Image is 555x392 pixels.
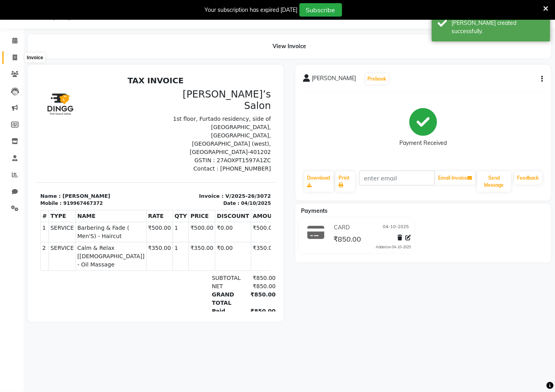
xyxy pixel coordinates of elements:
[180,150,216,170] td: ₹0.00
[5,170,13,198] td: 2
[205,6,298,14] div: Your subscription has expired [DATE]
[205,127,235,134] div: 04/10/2025
[125,120,235,128] p: Invoice : V/2025-26/3072
[137,170,153,198] td: 1
[5,127,26,134] div: Mobile :
[335,171,355,192] a: Print
[137,150,153,170] td: 1
[125,84,235,92] p: GSTIN : 27AOXPT1597A1ZC
[333,234,361,246] span: ₹850.00
[206,218,240,234] div: ₹850.00
[366,73,389,84] button: Prebook
[153,170,180,198] td: ₹350.00
[171,210,206,218] div: NET
[5,3,235,13] h2: TAX INVOICE
[13,138,40,150] th: TYPE
[153,150,180,170] td: ₹500.00
[171,218,206,234] div: GRAND TOTAL
[383,223,409,232] span: 04-10-2025
[42,171,109,196] span: Calm & Relax [[DEMOGRAPHIC_DATA]] - Oil Massage
[514,171,542,185] a: Feedback
[171,234,206,243] div: Paid
[125,42,235,84] p: 1st floor, Furtado residency, side of [GEOGRAPHIC_DATA], [GEOGRAPHIC_DATA], [GEOGRAPHIC_DATA] (we...
[216,170,246,198] td: ₹350.00
[180,138,216,150] th: DISCOUNT
[376,244,411,250] div: Added on 04-10-2025
[28,127,67,134] div: 919967467372
[216,150,246,170] td: ₹500.00
[42,151,109,168] span: Barbering & Fade ( Men'S) - Haircut
[40,138,111,150] th: NAME
[5,150,13,170] td: 1
[206,201,240,210] div: ₹850.00
[125,92,235,100] p: Contact : [PHONE_NUMBER]
[28,34,551,58] div: View Invoice
[216,138,246,150] th: AMOUNT
[25,53,45,62] div: Invoice
[359,171,435,186] input: enter email
[304,171,334,192] a: Download
[435,171,476,185] button: Email Invoice
[13,170,40,198] td: SERVICE
[171,201,206,210] div: SUBTOTAL
[137,138,153,150] th: QTY
[153,138,180,150] th: PRICE
[5,120,115,128] p: Name : [PERSON_NAME]
[180,170,216,198] td: ₹0.00
[299,3,342,17] button: Subscribe
[399,139,447,148] div: Payment Received
[452,19,544,36] div: Bill created successfully.
[188,127,204,134] div: Date :
[111,138,137,150] th: RATE
[13,150,40,170] td: SERVICE
[111,170,137,198] td: ₹350.00
[301,207,328,214] span: Payments
[206,234,240,243] div: ₹850.00
[206,210,240,218] div: ₹850.00
[312,74,356,85] span: [PERSON_NAME]
[5,138,13,150] th: #
[334,223,350,232] span: CARD
[477,171,511,192] button: Send Message
[125,16,235,39] h3: [PERSON_NAME]’s Salon
[111,150,137,170] td: ₹500.00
